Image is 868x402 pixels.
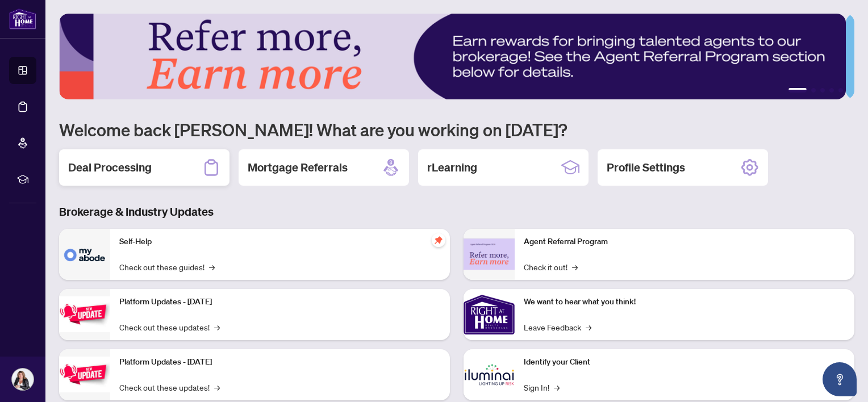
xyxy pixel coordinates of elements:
img: Platform Updates - July 21, 2025 [59,296,110,332]
img: We want to hear what you think! [464,289,515,340]
span: → [214,321,220,333]
button: 2 [811,88,816,93]
span: → [554,381,560,393]
img: Identify your Client [464,349,515,400]
p: Self-Help [119,236,441,248]
span: → [214,381,220,393]
h2: rLearning [427,160,477,175]
p: We want to hear what you think! [524,296,845,308]
h1: Welcome back [PERSON_NAME]! What are you working on [DATE]? [59,119,854,140]
img: Agent Referral Program [464,238,515,270]
p: Platform Updates - [DATE] [119,296,441,308]
button: 3 [820,88,825,93]
span: → [572,261,578,273]
a: Leave Feedback→ [524,321,591,333]
a: Check it out!→ [524,261,578,273]
button: 4 [829,88,834,93]
img: Profile Icon [12,368,34,390]
button: 1 [788,88,807,93]
span: → [586,321,591,333]
span: → [209,261,215,273]
img: Slide 0 [59,14,846,99]
a: Check out these updates!→ [119,321,220,333]
a: Check out these guides!→ [119,261,215,273]
button: 5 [838,88,843,93]
h2: Profile Settings [607,160,685,175]
p: Identify your Client [524,356,845,368]
p: Platform Updates - [DATE] [119,356,441,368]
a: Check out these updates!→ [119,381,220,393]
span: pushpin [432,233,445,247]
img: logo [9,9,36,30]
h2: Mortgage Referrals [248,160,348,175]
h3: Brokerage & Industry Updates [59,204,854,220]
button: Open asap [823,362,857,396]
h2: Deal Processing [68,160,152,175]
a: Sign In!→ [524,381,560,393]
p: Agent Referral Program [524,236,845,248]
img: Self-Help [59,229,110,280]
img: Platform Updates - July 8, 2025 [59,357,110,392]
